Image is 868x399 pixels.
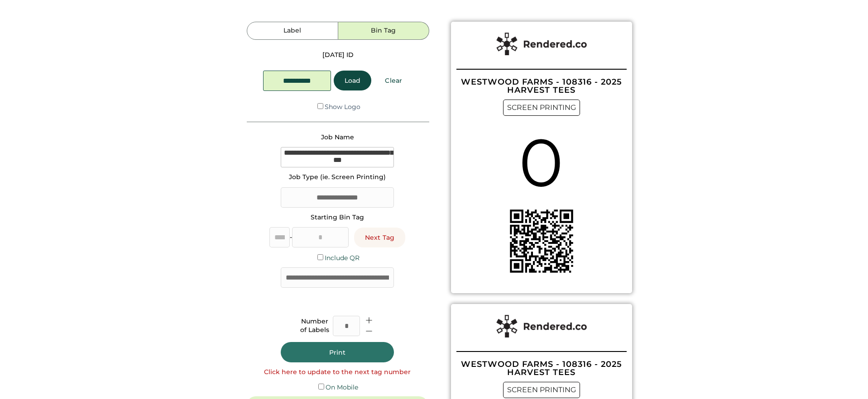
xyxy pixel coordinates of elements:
[311,213,364,222] div: Starting Bin Tag
[264,368,411,377] div: Click here to update to the next tag number
[325,254,360,262] label: Include QR
[496,33,587,55] img: Rendered%20Label%20Logo%402x.png
[281,342,394,362] button: Print
[247,22,338,40] button: Label
[326,383,358,391] label: On Mobile
[496,315,587,337] img: Rendered%20Label%20Logo%402x.png
[300,317,329,335] div: Number of Labels
[321,133,354,142] div: Job Name
[503,382,580,398] div: SCREEN PRINTING
[456,78,627,94] div: WESTWOOD FARMS - 108316 - 2025 HARVEST TEES
[334,71,371,90] button: Load
[322,51,354,60] div: [DATE] ID
[508,116,575,209] div: 0
[374,71,413,90] button: Clear
[456,360,627,376] div: WESTWOOD FARMS - 108316 - 2025 HARVEST TEES
[354,228,405,247] button: Next Tag
[290,233,292,242] div: -
[289,173,386,182] div: Job Type (ie. Screen Printing)
[325,103,360,111] label: Show Logo
[338,22,429,40] button: Bin Tag
[503,100,580,116] div: SCREEN PRINTING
